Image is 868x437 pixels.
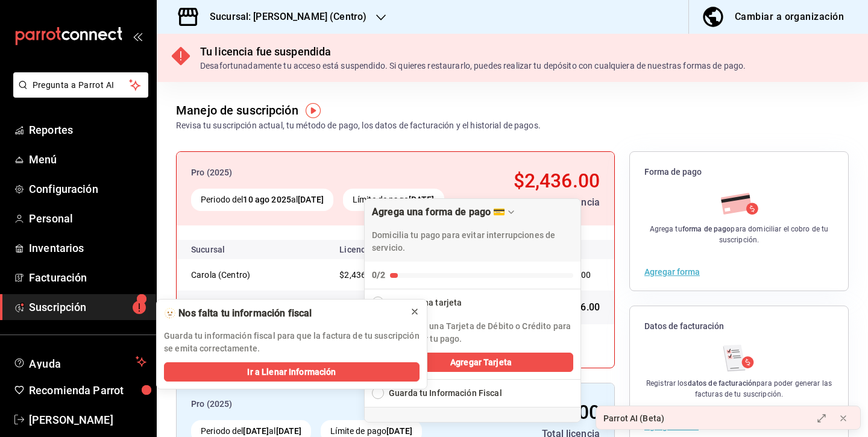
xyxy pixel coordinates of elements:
[29,181,146,197] span: Configuración
[682,225,731,233] strong: forma de pago
[386,426,412,436] strong: [DATE]
[644,422,699,430] button: Agregar datos
[389,320,573,345] p: Configura una Tarjeta de Débito o Crédito para domiciliar tu pago.
[29,122,146,138] span: Reportes
[164,362,420,382] button: Ir a Llenar Información
[644,166,834,178] span: Forma de pago
[306,103,321,118] img: Tooltip marker
[200,10,366,24] h3: Sucursal: [PERSON_NAME] (Centro)
[191,269,312,281] div: Carola (Centro)
[247,366,336,379] span: Ir a Llenar Información
[33,79,130,92] span: Pregunta a Parrot AI
[409,195,435,204] strong: [DATE]
[13,72,148,98] button: Pregunta a Parrot AI
[191,398,463,410] div: Pro (2025)
[298,195,324,204] strong: [DATE]
[29,240,146,256] span: Inventarios
[450,356,512,369] span: Agregar Tarjeta
[164,330,420,355] p: Guarda tu información fiscal para que la factura de tu suscripción se emita correctamente.
[364,198,581,423] div: Agrega una forma de pago 💳
[243,195,291,204] strong: 10 ago 2025
[483,195,600,210] div: Total licencia
[389,297,462,309] div: Agrega una tarjeta
[514,169,600,192] span: $2,436.00
[191,245,257,254] div: Sucursal
[603,412,664,425] div: Parrot AI (Beta)
[200,60,746,72] div: Desafortunadamente tu acceso está suspendido. Si quieres restaurarlo, puedes realizar tu depósito...
[372,269,385,281] div: 0/2
[365,289,580,309] button: Collapse Checklist
[29,151,146,168] span: Menú
[164,307,400,320] div: 🫥 Nos falta tu información fiscal
[29,412,146,428] span: [PERSON_NAME]
[29,382,146,398] span: Recomienda Parrot
[735,8,844,25] div: Cambiar a organización
[243,426,269,436] strong: [DATE]
[339,270,378,280] span: $2,436.00
[176,119,541,132] div: Revisa tu suscripción actual, tu método de pago, los datos de facturación y el historial de pagos.
[330,240,391,259] th: Licencia
[176,101,298,119] div: Manejo de suscripción
[200,43,746,60] div: Tu licencia fue suspendida
[644,224,834,245] div: Agrega tu para domiciliar el cobro de tu suscripción.
[29,210,146,227] span: Personal
[365,199,580,262] div: Drag to move checklist
[8,87,148,100] a: Pregunta a Parrot AI
[372,229,573,254] p: Domicilia tu pago para evitar interrupciones de servicio.
[644,321,834,332] span: Datos de facturación
[191,166,474,179] div: Pro (2025)
[343,189,444,211] div: Límite de pago
[29,354,131,369] span: Ayuda
[644,268,700,276] button: Agregar forma
[365,199,580,289] button: Collapse Checklist
[29,269,146,286] span: Facturación
[389,353,573,372] button: Agregar Tarjeta
[29,299,146,315] span: Suscripción
[365,380,580,407] button: Expand Checklist
[389,387,502,400] div: Guarda tu Información Fiscal
[133,31,142,41] button: open_drawer_menu
[276,426,302,436] strong: [DATE]
[688,379,757,388] strong: datos de facturación
[644,378,834,400] div: Registrar los para poder generar las facturas de tu suscripción.
[191,189,333,211] div: Periodo del al
[372,206,505,218] div: Agrega una forma de pago 💳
